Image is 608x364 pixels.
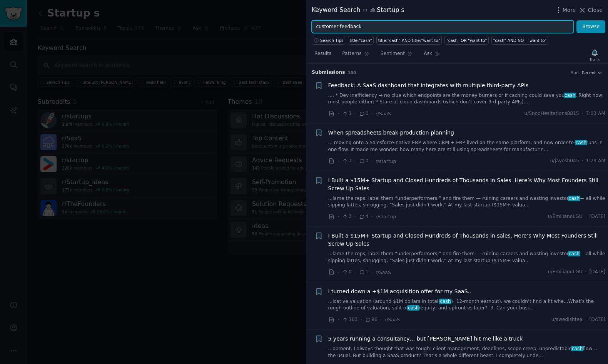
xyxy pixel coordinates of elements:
[407,305,419,311] span: cash
[582,158,583,165] span: ·
[350,38,372,43] div: title:"cash"
[354,110,356,118] span: ·
[337,268,339,276] span: ·
[376,159,396,164] span: r/startup
[524,110,579,117] span: u/SnooHesitations8815
[571,346,583,351] span: cash
[555,6,576,14] button: More
[337,110,339,118] span: ·
[585,316,587,323] span: ·
[491,36,548,45] a: "cash" AND NOT "want to"
[493,38,546,43] div: "cash" AND NOT "want to"
[328,195,606,209] a: ...lame the reps, label them “underperformers,” and fire them — ruining careers and wasting inves...
[568,196,580,201] span: cash
[564,93,576,98] span: cash
[371,213,373,221] span: ·
[314,50,331,57] span: Results
[354,268,356,276] span: ·
[328,346,606,359] a: ...opment. I always thought that was tough: client management, deadlines, scope creep, unpredicta...
[342,50,361,57] span: Patterns
[328,288,471,296] a: I turned down a +$1M acquisition offer for my SaaS..
[582,70,596,75] span: Recent
[381,50,405,57] span: Sentiment
[342,110,351,117] span: 1
[359,158,368,165] span: 0
[376,270,391,275] span: r/SaaS
[371,157,373,165] span: ·
[376,36,442,45] a: title:"cash" AND title:"want to"
[576,20,605,33] button: Browse
[354,213,356,221] span: ·
[348,70,356,75] span: 100
[342,213,351,220] span: 3
[360,316,362,324] span: ·
[582,70,603,75] button: Recent
[384,317,400,322] span: r/SaaS
[337,157,339,165] span: ·
[585,213,587,220] span: ·
[328,140,606,153] a: ... moving onto a Salesforce-native ERP where CRM + ERP lived on the same platform, and now order...
[568,251,580,256] span: cash
[371,268,373,276] span: ·
[563,6,576,14] span: More
[548,269,583,276] span: u/EmilianoLGU
[328,232,606,248] a: I Built a $15M+ Startup and Closed Hundreds of Thousands in sales. Here’s Why Most Founders Still...
[359,110,368,117] span: 0
[348,36,374,45] a: title:"cash"
[342,158,351,165] span: 3
[378,48,416,63] a: Sentiment
[312,69,345,76] span: Submission s
[337,316,339,324] span: ·
[571,70,580,75] div: Sort
[551,316,583,323] span: u/swedishtea
[354,157,356,165] span: ·
[421,48,443,63] a: Ask
[590,213,605,220] span: [DATE]
[588,6,603,14] span: Close
[328,92,606,106] a: .... * Dev inefficiency → no clue which endpoints are the money burners or if caching could save ...
[320,38,344,43] span: Search Tips
[550,158,579,165] span: u/jayesh045
[337,213,339,221] span: ·
[582,110,583,117] span: ·
[365,316,377,323] span: 96
[328,251,606,264] a: ...lame the reps, label them “underperformers,” and fire them — ruining careers and wasting inves...
[371,110,373,118] span: ·
[328,129,454,137] a: When spreadsheets break production planning
[312,36,345,45] button: Search Tips
[328,81,529,90] a: Feedback: A SaaS dashboard that integrates with multiple third-party APIs
[328,176,606,193] a: I Built a $15M+ Startup and Closed Hundreds of Thousands in Sales. Here’s Why Most Founders Still...
[342,269,351,276] span: 0
[575,140,587,145] span: cash
[342,316,357,323] span: 103
[359,269,368,276] span: 1
[363,7,367,14] span: in
[548,213,583,220] span: u/EmilianoLGU
[328,298,606,312] a: ...icative valuation (around $1M dollars in total,cash+ 12-month earnout), we couldn’t find a fit...
[590,316,605,323] span: [DATE]
[446,38,487,43] div: "cash" OR "want to"
[339,48,372,63] a: Patterns
[586,110,605,117] span: 7:03 AM
[328,335,523,343] span: 5 years running a consultancy… but [PERSON_NAME] hit me like a truck
[312,48,334,63] a: Results
[424,50,432,57] span: Ask
[585,269,587,276] span: ·
[586,158,605,165] span: 1:29 AM
[590,269,605,276] span: [DATE]
[376,111,391,116] span: r/SaaS
[378,38,440,43] div: title:"cash" AND title:"want to"
[380,316,382,324] span: ·
[376,214,396,219] span: r/startup
[439,299,451,304] span: cash
[312,5,404,15] div: Keyword Search Startup s
[312,20,574,33] input: Try a keyword related to your business
[444,36,489,45] a: "cash" OR "want to"
[578,6,603,14] button: Close
[359,213,368,220] span: 4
